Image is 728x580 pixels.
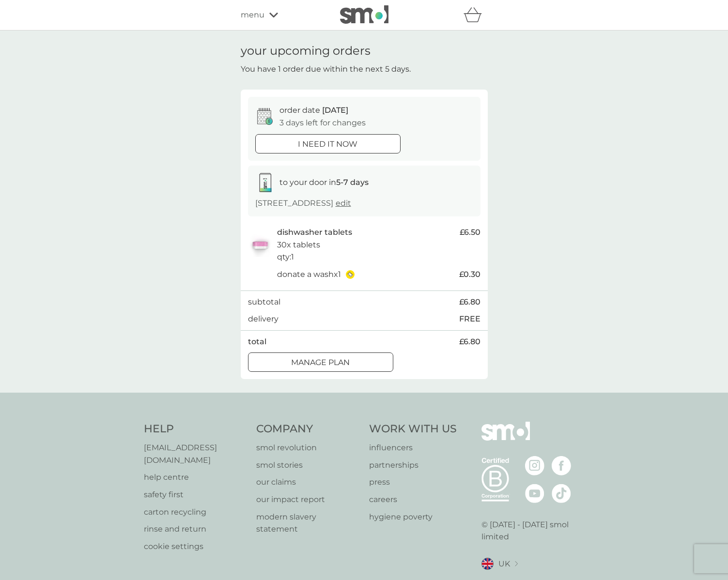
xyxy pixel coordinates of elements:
[256,493,359,506] a: our impact report
[241,9,264,21] span: menu
[459,296,480,308] span: £6.80
[481,422,530,455] img: smol
[498,558,510,570] span: UK
[241,44,371,58] h1: your upcoming orders
[279,104,348,117] p: order date
[144,540,247,553] a: cookie settings
[277,239,320,251] p: 30x tablets
[248,296,280,308] p: subtotal
[525,484,544,503] img: visit the smol Youtube page
[481,558,494,570] img: UK flag
[369,422,457,437] h4: Work With Us
[248,336,266,348] p: total
[336,198,351,208] a: edit
[256,459,359,472] a: smol stories
[256,511,359,535] a: modern slavery statement
[459,336,480,348] span: £6.80
[515,561,518,566] img: select a new location
[464,5,488,25] div: basket
[144,506,247,519] a: carton recycling
[256,442,359,454] a: smol revolution
[552,456,571,475] img: visit the smol Facebook page
[369,442,457,454] a: influencers
[369,511,457,523] a: hygiene poverty
[248,352,393,372] button: Manage plan
[460,226,480,239] span: £6.50
[144,488,247,501] a: safety first
[291,356,350,369] p: Manage plan
[256,422,359,437] h4: Company
[241,63,411,76] p: You have 1 order due within the next 5 days.
[255,134,401,153] button: i need it now
[277,268,341,281] p: donate a wash x 1
[481,519,585,543] p: © [DATE] - [DATE] smol limited
[369,493,457,506] a: careers
[322,106,348,115] span: [DATE]
[256,476,359,488] a: our claims
[369,476,457,488] a: press
[340,5,388,24] img: smol
[279,178,369,187] span: to your door in
[144,523,247,535] a: rinse and return
[277,226,352,239] p: dishwasher tablets
[459,268,480,281] span: £0.30
[248,313,279,325] p: delivery
[144,471,247,484] a: help centre
[369,459,457,472] a: partnerships
[525,456,544,475] img: visit the smol Instagram page
[298,138,357,151] p: i need it now
[277,251,294,263] p: qty : 1
[552,484,571,503] img: visit the smol Tiktok page
[144,442,247,466] a: [EMAIL_ADDRESS][DOMAIN_NAME]
[255,197,351,210] p: [STREET_ADDRESS]
[279,117,366,129] p: 3 days left for changes
[459,313,480,325] p: FREE
[144,422,247,437] h4: Help
[336,178,369,187] strong: 5-7 days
